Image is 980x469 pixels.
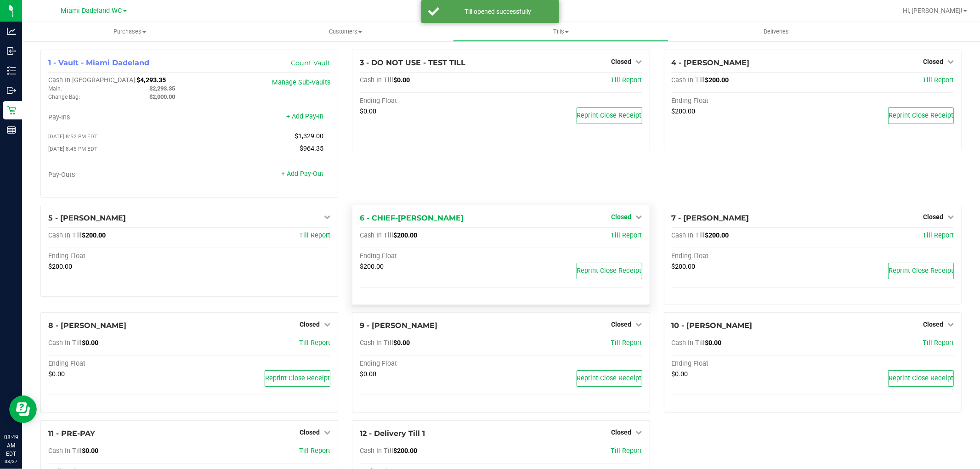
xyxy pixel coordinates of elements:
div: Ending Float [672,360,813,368]
span: 9 - [PERSON_NAME] [360,321,437,330]
inline-svg: Outbound [7,86,16,95]
p: 08:49 AM EDT [4,433,18,458]
span: Tills [453,28,668,36]
a: Count Vault [291,59,330,67]
span: [DATE] 8:45 PM EDT [48,146,97,152]
span: Cash In Till [48,339,82,347]
span: Cash In Till [672,232,705,239]
span: $0.00 [393,339,410,347]
span: Hi, [PERSON_NAME]! [903,7,963,14]
span: Closed [300,429,320,436]
button: Reprint Close Receipt [888,370,954,387]
span: Closed [612,321,632,328]
a: Till Report [923,76,954,84]
span: 4 - [PERSON_NAME] [672,58,750,67]
span: 11 - PRE-PAY [48,429,95,438]
button: Reprint Close Receipt [888,107,954,124]
a: Till Report [299,339,330,347]
span: 8 - [PERSON_NAME] [48,321,126,330]
span: Cash In [GEOGRAPHIC_DATA]: [48,76,136,84]
a: Till Report [923,232,954,239]
span: Closed [612,58,632,65]
span: Closed [612,213,632,220]
span: $200.00 [393,232,417,239]
a: Customers [238,22,453,41]
span: $4,293.35 [136,76,166,84]
span: Reprint Close Receipt [577,374,642,382]
span: Deliveries [751,28,801,36]
button: Reprint Close Receipt [577,370,642,387]
a: Till Report [923,339,954,347]
a: Deliveries [668,22,884,41]
a: Till Report [611,232,642,239]
span: [DATE] 8:52 PM EDT [48,133,97,140]
span: $2,293.35 [149,85,175,92]
span: Reprint Close Receipt [265,374,330,382]
span: Closed [923,213,943,220]
span: $200.00 [672,107,696,115]
div: Ending Float [48,360,189,368]
div: Ending Float [48,252,189,260]
inline-svg: Reports [7,125,16,135]
span: $200.00 [393,447,417,455]
span: Cash In Till [672,339,705,347]
span: $0.00 [48,370,65,378]
span: $0.00 [360,370,376,378]
div: Ending Float [672,252,813,260]
a: Till Report [611,447,642,455]
a: Till Report [611,76,642,84]
a: + Add Pay-Out [281,170,323,178]
span: 10 - [PERSON_NAME] [672,321,753,330]
span: Closed [923,58,943,65]
span: $200.00 [48,263,72,271]
div: Pay-Ins [48,113,189,122]
button: Reprint Close Receipt [577,263,642,279]
span: $0.00 [82,447,98,455]
span: $200.00 [360,263,384,271]
button: Reprint Close Receipt [888,263,954,279]
span: Cash In Till [360,447,393,455]
span: Reprint Close Receipt [889,267,953,275]
span: $964.35 [300,145,323,153]
span: Change Bag: [48,94,80,100]
span: Reprint Close Receipt [889,112,953,119]
inline-svg: Analytics [7,27,16,36]
span: Customers [238,28,453,36]
span: 3 - DO NOT USE - TEST TILL [360,58,465,67]
span: Cash In Till [360,339,393,347]
p: 08/27 [4,458,18,465]
span: Closed [300,321,320,328]
span: $0.00 [705,339,722,347]
inline-svg: Retail [7,106,16,115]
span: Reprint Close Receipt [577,112,642,119]
span: Cash In Till [360,232,393,239]
span: Cash In Till [48,232,82,239]
span: $0.00 [393,76,410,84]
span: Purchases [22,28,238,36]
a: Till Report [299,232,330,239]
span: Main: [48,85,62,92]
inline-svg: Inbound [7,46,16,56]
span: Cash In Till [672,76,705,84]
a: Till Report [611,339,642,347]
span: 6 - CHIEF-[PERSON_NAME] [360,214,464,222]
a: Till Report [299,447,330,455]
div: Ending Float [672,97,813,105]
span: Miami Dadeland WC [61,7,122,15]
div: Ending Float [360,97,501,105]
span: $200.00 [82,232,106,239]
span: $200.00 [705,76,729,84]
span: $2,000.00 [149,93,175,100]
span: 1 - Vault - Miami Dadeland [48,58,149,67]
span: Reprint Close Receipt [889,374,953,382]
span: $200.00 [672,263,696,271]
div: Ending Float [360,360,501,368]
